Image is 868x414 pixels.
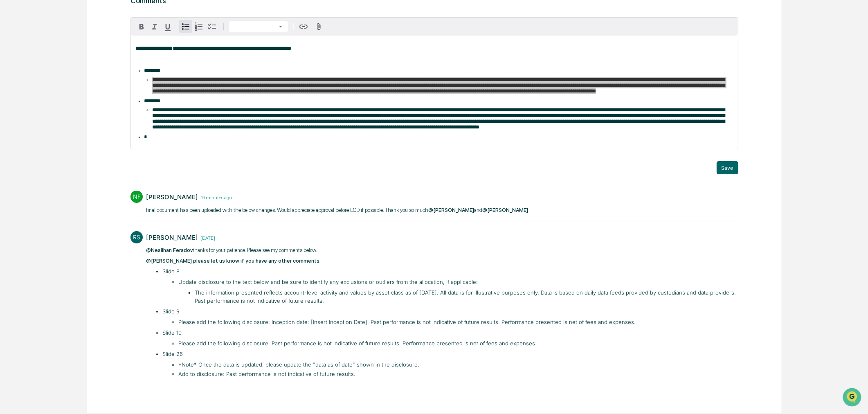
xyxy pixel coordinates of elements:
div: We're available if you need us! [37,71,112,77]
iframe: Open customer support [842,387,864,409]
div: Past conversations [8,91,55,97]
li: Slide 8 [162,268,738,305]
div: 🔎 [8,184,15,190]
li: Slide 9 [162,308,738,326]
span: • [68,111,71,118]
span: Data Lookup [16,183,52,191]
div: NF [130,191,143,203]
img: Rachel Stanley [8,126,21,139]
span: [DATE] [72,133,89,140]
button: Underline [161,20,174,33]
span: @Neslihan Feradov [146,247,193,253]
a: 🗄️Attestations [56,164,105,179]
button: Bold [135,20,148,33]
div: RS [130,231,143,243]
div: [PERSON_NAME] [146,193,198,201]
li: Please add the following disclosure: Inception date: [Insert Inception Date]. Past performance is... [178,318,738,326]
li: *Note* Once the data is updated, please update the "data as of date" shown in the disclosure. [178,361,738,369]
a: Powered byPylon [58,202,99,209]
p: How can we help? [8,17,149,30]
p: thanks for your patience. Please see my comments below​. [146,246,738,254]
div: 🗄️ [59,168,66,175]
button: Start new chat [139,65,149,75]
button: Save [717,161,738,174]
a: 🔎Data Lookup [5,180,55,194]
span: [PERSON_NAME] [25,133,66,140]
p: final document has been uploaded with the below changes. Would appreciate approval before EOD if ... [146,206,528,214]
span: @[PERSON_NAME] [482,207,528,213]
img: Rachel Stanley [8,103,21,117]
div: Start new chat [37,63,134,71]
span: Preclearance [16,167,53,175]
img: 8933085812038_c878075ebb4cc5468115_72.jpg [17,63,32,77]
div: 🖐️ [8,168,15,175]
button: Block type [229,21,288,32]
button: Italic [148,20,161,33]
div: [PERSON_NAME] [146,234,198,241]
button: Attach files [312,21,326,32]
li: Add to disclosure: Past performance is not indicative of future results. [178,370,738,378]
span: • [68,133,71,140]
li: The information presented reflects account-level activity and values by asset class as of [DATE].... [195,289,738,305]
span: Attestations [67,167,101,175]
li: Please add the following disclosure: Past performance is not indicative of future results. Perfor... [178,340,738,348]
span: Pylon [81,203,99,209]
span: @[PERSON_NAME] [428,207,474,213]
li: Update disclosure to the text below and be sure to identify any exclusions or outliers from the a... [178,278,738,305]
li: Slide 26 [162,350,738,378]
time: Tuesday, September 30, 2025 at 11:47:38 AM EDT [198,234,215,241]
button: See all [127,89,149,99]
span: @[PERSON_NAME] please let us know if you have any other comments. [146,258,321,264]
li: Slide 10 [162,329,738,348]
img: 1746055101610-c473b297-6a78-478c-a979-82029cc54cd1 [8,63,23,77]
span: [PERSON_NAME] [25,111,66,118]
time: Wednesday, October 1, 2025 at 4:02:01 PM EDT [198,193,232,200]
a: 🖐️Preclearance [5,164,56,179]
span: [DATE] [72,111,89,118]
